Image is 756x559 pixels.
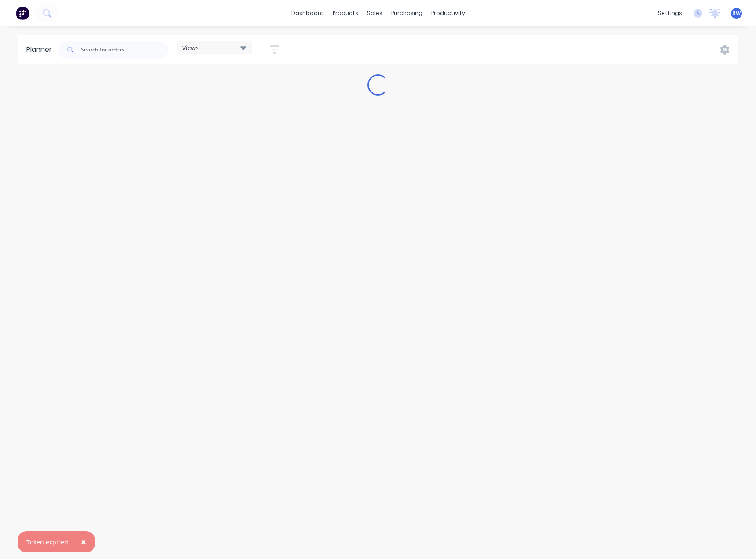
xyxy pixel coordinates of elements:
[387,7,427,20] div: purchasing
[328,7,363,20] div: products
[732,9,741,17] span: RW
[363,7,387,20] div: sales
[16,7,29,20] img: Factory
[26,44,56,55] div: Planner
[26,537,68,547] div: Token expired
[81,41,168,59] input: Search for orders...
[81,536,86,548] span: ×
[287,7,328,20] a: dashboard
[653,7,686,20] div: settings
[72,531,95,552] button: Close
[427,7,470,20] div: productivity
[182,43,199,52] span: Views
